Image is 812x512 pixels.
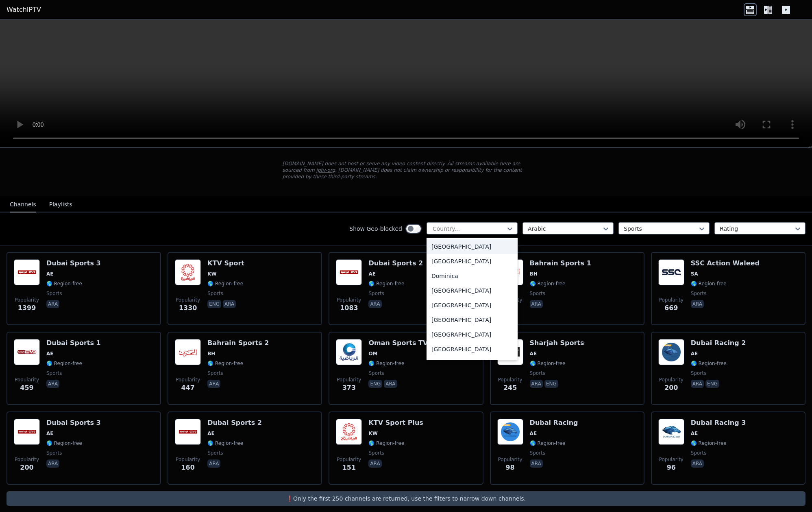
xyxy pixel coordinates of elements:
[181,383,194,393] span: 447
[336,339,362,365] img: Oman Sports TV
[207,280,243,287] span: 🌎 Region-free
[705,380,719,388] p: eng
[530,300,543,308] p: ara
[46,380,59,388] p: ara
[176,456,200,463] span: Popularity
[691,360,727,367] span: 🌎 Region-free
[691,430,698,437] span: AE
[46,280,82,287] span: 🌎 Region-free
[337,456,361,463] span: Popularity
[337,376,361,383] span: Popularity
[497,419,523,445] img: Dubai Racing
[427,298,518,313] div: [GEOGRAPHIC_DATA]
[691,450,706,456] span: sports
[667,463,676,473] span: 96
[691,380,704,388] p: ara
[427,283,518,298] div: [GEOGRAPHIC_DATA]
[207,459,220,468] p: ara
[427,327,518,342] div: [GEOGRAPHIC_DATA]
[176,376,200,383] span: Popularity
[10,197,36,212] button: Channels
[46,350,53,357] span: AE
[283,160,530,180] p: [DOMAIN_NAME] does not host or serve any video content directly. All streams available here are s...
[691,290,706,297] span: sports
[181,463,194,473] span: 160
[658,419,684,445] img: Dubai Racing 3
[530,280,566,287] span: 🌎 Region-free
[691,280,727,287] span: 🌎 Region-free
[207,419,262,427] h6: Dubai Sports 2
[46,459,59,468] p: ara
[427,357,518,371] div: [GEOGRAPHIC_DATA]
[14,259,40,285] img: Dubai Sports 3
[368,339,428,347] h6: Oman Sports TV
[207,370,223,376] span: sports
[368,419,423,427] h6: KTV Sport Plus
[46,430,53,437] span: AE
[46,450,62,456] span: sports
[175,259,201,285] img: KTV Sport
[46,370,62,376] span: sports
[207,290,223,297] span: sports
[207,430,214,437] span: AE
[49,197,72,212] button: Playlists
[46,271,53,277] span: AE
[658,339,684,365] img: Dubai Racing 2
[498,376,522,383] span: Popularity
[544,380,558,388] p: eng
[427,254,518,269] div: [GEOGRAPHIC_DATA]
[18,303,36,313] span: 1399
[15,456,39,463] span: Popularity
[691,271,698,277] span: SA
[691,300,704,308] p: ara
[336,259,362,285] img: Dubai Sports 2
[316,167,335,173] a: iptv-org
[368,259,423,267] h6: Dubai Sports 2
[207,450,223,456] span: sports
[691,370,706,376] span: sports
[349,225,402,233] label: Show Geo-blocked
[368,440,404,446] span: 🌎 Region-free
[46,259,101,267] h6: Dubai Sports 3
[530,259,591,267] h6: Bahrain Sports 1
[15,376,39,383] span: Popularity
[207,271,217,277] span: KW
[691,259,760,267] h6: SSC Action Waleed
[530,350,537,357] span: AE
[207,259,244,267] h6: KTV Sport
[342,463,356,473] span: 151
[46,419,101,427] h6: Dubai Sports 3
[530,370,545,376] span: sports
[530,459,543,468] p: ara
[498,456,522,463] span: Popularity
[530,271,538,277] span: BH
[691,419,746,427] h6: Dubai Racing 3
[207,440,243,446] span: 🌎 Region-free
[20,463,33,473] span: 200
[368,380,382,388] p: eng
[427,342,518,357] div: [GEOGRAPHIC_DATA]
[207,339,269,347] h6: Bahrain Sports 2
[46,300,59,308] p: ara
[179,303,197,313] span: 1330
[368,459,381,468] p: ara
[384,380,397,388] p: ara
[427,313,518,327] div: [GEOGRAPHIC_DATA]
[505,463,514,473] span: 98
[176,297,200,303] span: Popularity
[691,440,727,446] span: 🌎 Region-free
[368,370,384,376] span: sports
[659,376,684,383] span: Popularity
[223,300,236,308] p: ara
[368,450,384,456] span: sports
[175,419,201,445] img: Dubai Sports 2
[368,360,404,367] span: 🌎 Region-free
[15,297,39,303] span: Popularity
[340,303,358,313] span: 1083
[20,383,33,393] span: 459
[368,300,381,308] p: ara
[7,5,41,15] a: WatchIPTV
[530,450,545,456] span: sports
[530,430,537,437] span: AE
[336,419,362,445] img: KTV Sport Plus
